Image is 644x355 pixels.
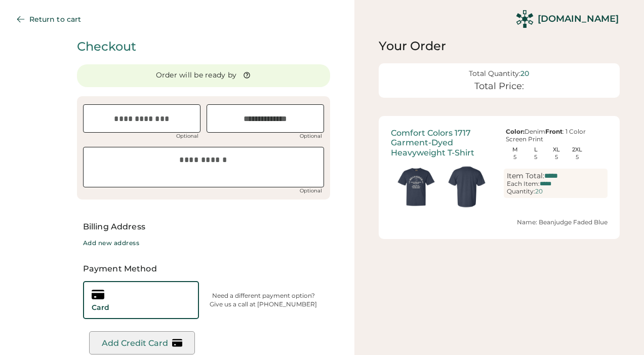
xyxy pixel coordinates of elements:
div: 5 [555,154,558,160]
div: Payment Method [77,263,330,275]
div: 20 [535,188,543,195]
img: creditcard.svg [172,338,182,348]
img: creditcard.svg [92,288,104,301]
div: Item Total: [507,172,544,180]
div: 5 [576,154,579,160]
div: 2XL [568,147,587,152]
div: Comfort Colors 1717 Garment-Dyed Heavyweight T-Shirt [391,128,495,157]
div: Total Quantity: [469,69,520,78]
div: Total Price: [474,81,524,92]
div: Optional [174,134,200,139]
div: Optional [298,134,324,139]
div: Quantity: [507,188,535,195]
div: Each Item: [507,180,540,187]
div: 5 [513,154,516,160]
strong: Front [545,128,562,135]
div: Name: Beanjudge Faded Blue [391,218,608,227]
img: Rendered Logo - Screens [516,10,534,28]
div: Checkout [77,38,330,55]
div: M [506,147,525,152]
div: XL [547,147,566,152]
div: Order will be ready by [156,70,237,81]
div: Card [92,303,109,313]
img: generate-image [441,162,492,212]
strong: Color: [506,128,525,135]
div: Add Credit Card [102,338,168,348]
div: Billing Address [83,221,324,233]
div: L [527,147,545,152]
div: Add new address [83,239,140,247]
div: Optional [298,188,324,193]
img: generate-image [391,162,441,212]
button: Return to cart [8,9,93,29]
div: Denim : 1 Color Screen Print [504,128,608,143]
div: Need a different payment option? Give us a call at [PHONE_NUMBER] [203,292,324,309]
div: Your Order [379,38,620,54]
div: 20 [520,69,529,78]
div: 5 [534,154,537,160]
div: [DOMAIN_NAME] [538,13,619,25]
